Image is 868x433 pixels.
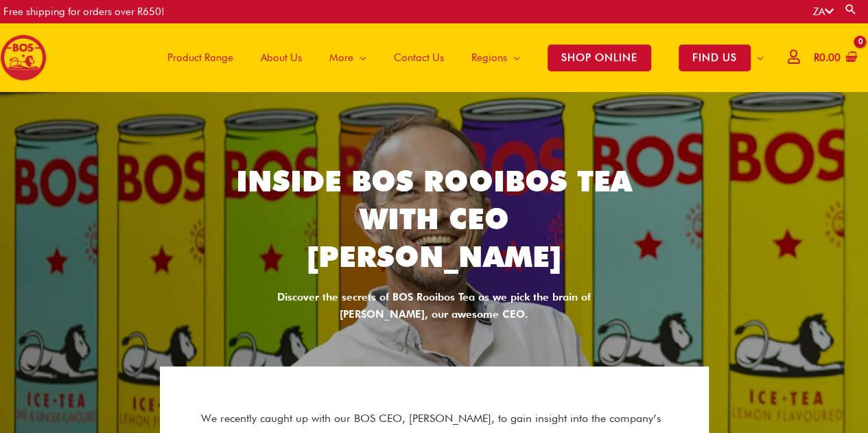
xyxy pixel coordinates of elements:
[844,3,858,16] a: Search button
[814,51,819,64] span: R
[261,37,302,78] span: About Us
[235,289,633,323] div: Discover the secrets of BOS Rooibos Tea as we pick the brain of [PERSON_NAME], our awesome CEO.
[154,23,247,92] a: Product Range
[813,5,834,18] a: ZA
[471,37,507,78] span: Regions
[458,23,534,92] a: Regions
[534,23,665,92] a: SHOP ONLINE
[380,23,458,92] a: Contact Us
[329,37,353,78] span: More
[167,37,233,78] span: Product Range
[811,43,858,73] a: View Shopping Cart, empty
[143,23,777,92] nav: Site Navigation
[247,23,316,92] a: About Us
[316,23,380,92] a: More
[548,45,651,71] span: SHOP ONLINE
[814,51,841,64] bdi: 0.00
[235,163,633,275] h2: Inside BOS Rooibos Tea with CEO [PERSON_NAME]
[679,45,751,71] span: FIND US
[394,37,444,78] span: Contact Us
